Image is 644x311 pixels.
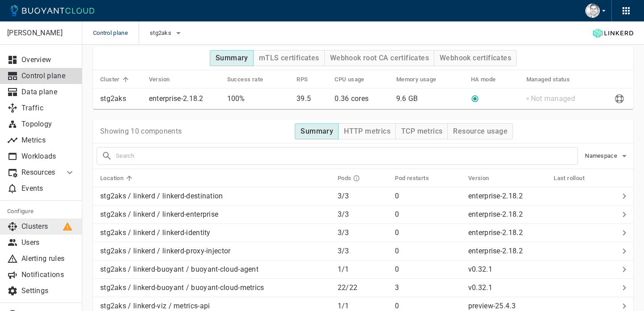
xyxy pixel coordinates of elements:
[396,76,436,83] h5: Memory usage
[395,283,461,292] p: 3
[395,247,461,256] p: 0
[338,210,388,219] p: 3 / 3
[100,283,330,292] p: stg2aks / linkerd-buoyant / buoyant-cloud-metrics
[259,54,319,63] h4: mTLS certificates
[401,127,442,136] h4: TCP metrics
[338,123,396,139] button: HTTP metrics
[395,302,461,311] p: 0
[554,174,596,182] span: Last rollout
[468,228,523,237] p: enterprise-2.18.2
[227,76,263,83] h5: Success rate
[210,50,254,66] button: Summary
[531,94,575,103] p: Not managed
[100,94,142,103] p: stg2aks
[100,247,330,256] p: stg2aks / linkerd / linkerd-proxy-injector
[335,94,389,103] p: 0.36 cores
[471,76,496,83] h5: HA mode
[21,104,75,113] p: Traffic
[338,265,388,274] p: 1 / 1
[526,76,582,84] span: Managed status
[216,54,248,63] h4: Summary
[100,192,330,201] p: stg2aks / linkerd / linkerd-destination
[453,127,508,136] h4: Resource usage
[150,26,184,40] button: stg2aks
[468,283,492,292] p: v0.32.1
[100,265,330,274] p: stg2aks / linkerd-buoyant / buoyant-cloud-agent
[335,76,364,83] h5: CPU usage
[434,50,517,66] button: Webhook certificates
[395,123,448,139] button: TCP metrics
[395,228,461,237] p: 0
[338,302,388,311] p: 1 / 1
[21,184,75,193] p: Events
[21,88,75,97] p: Data plane
[440,54,511,63] h4: Webhook certificates
[100,76,120,83] h5: Cluster
[395,265,461,274] p: 0
[21,71,75,80] p: Control plane
[100,76,131,84] span: Cluster
[395,174,441,182] span: Pod restarts
[297,76,319,84] span: RPS
[100,127,182,136] p: Showing 10 components
[7,29,75,38] p: [PERSON_NAME]
[468,174,501,182] span: Version
[526,76,570,83] h5: Managed status
[353,175,360,182] svg: Running pods in current release / Expected pods
[253,50,325,66] button: mTLS certificates
[297,94,327,103] p: 39.5
[93,21,139,45] span: Control plane
[21,136,75,145] p: Metrics
[21,286,75,295] p: Settings
[100,210,330,219] p: stg2aks / linkerd / linkerd-enterprise
[396,76,448,84] span: Memory usage
[150,29,173,37] span: stg2aks
[100,175,123,182] h5: Location
[21,270,75,279] p: Notifications
[338,192,388,201] p: 3 / 3
[324,50,434,66] button: Webhook root CA certificates
[468,192,523,200] p: enterprise-2.18.2
[100,174,135,182] span: Location
[100,228,330,237] p: stg2aks / linkerd / linkerd-identity
[335,76,376,84] span: CPU usage
[21,222,75,231] p: Clusters
[338,283,388,292] p: 22 / 22
[468,247,523,255] p: enterprise-2.18.2
[21,55,75,64] p: Overview
[338,228,388,237] p: 3 / 3
[301,127,333,136] h4: Summary
[554,175,585,182] h5: Last rollout
[21,168,57,177] p: Resources
[338,175,352,182] h5: Pods
[338,174,372,182] span: Pods
[585,152,619,160] span: Namespace
[395,192,461,201] p: 0
[344,127,390,136] h4: HTTP metrics
[468,210,523,219] p: enterprise-2.18.2
[330,54,429,63] h4: Webhook root CA certificates
[21,152,75,161] p: Workloads
[471,76,508,84] span: HA mode
[338,247,388,256] p: 3 / 3
[468,265,492,273] p: v0.32.1
[585,149,630,163] button: Namespace
[395,210,461,219] p: 0
[295,123,339,139] button: Summary
[100,302,330,311] p: stg2aks / linkerd-viz / metrics-api
[21,254,75,263] p: Alerting rules
[21,120,75,129] p: Topology
[227,76,275,84] span: Success rate
[447,123,513,139] button: Resource usage
[116,150,577,162] input: Search
[21,238,75,247] p: Users
[585,4,600,18] img: Raghavendra Prahallada Reddy
[468,302,516,310] p: preview-25.4.3
[227,94,290,103] p: 100%
[395,175,429,182] h5: Pod restarts
[468,175,489,182] h5: Version
[396,94,464,103] p: 9.6 GB
[297,76,308,83] h5: RPS
[149,76,170,83] h5: Version
[613,95,626,102] span: Send diagnostics to Buoyant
